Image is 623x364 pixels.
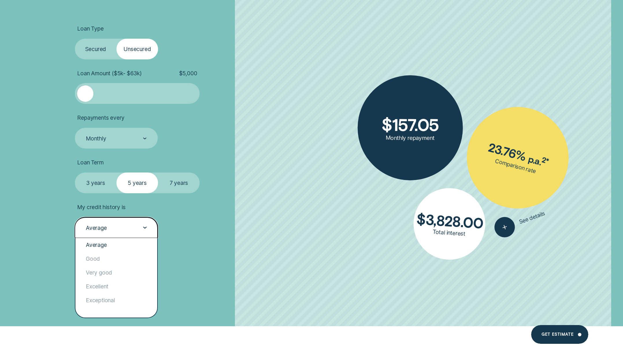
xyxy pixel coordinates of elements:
span: Loan Amount ( $5k - $63k ) [77,70,142,77]
label: 3 years [75,172,116,193]
div: Monthly [86,135,106,142]
div: Excellent [75,279,157,293]
div: Average [75,238,157,252]
span: See details [518,210,546,225]
div: Good [75,252,157,266]
span: My credit history is [77,204,125,211]
a: Get estimate [531,325,588,344]
label: Secured [75,39,116,59]
label: Unsecured [116,39,158,59]
label: 5 years [116,172,158,193]
div: Average [86,224,107,231]
span: Loan Term [77,159,103,166]
div: Very good [75,266,157,279]
span: $ 5,000 [179,70,197,77]
span: Repayments every [77,114,125,121]
div: Exceptional [75,293,157,307]
button: See details [492,203,548,240]
label: 7 years [158,172,200,193]
span: Loan Type [77,25,103,32]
